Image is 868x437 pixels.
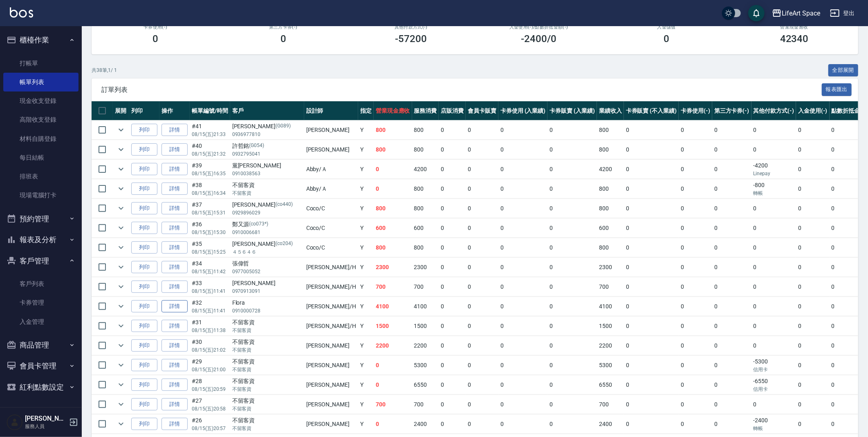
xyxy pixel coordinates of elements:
button: 列印 [131,222,157,234]
td: 2300 [597,258,624,277]
div: 不留客資 [232,181,302,190]
a: 詳情 [161,320,188,332]
a: 詳情 [161,418,188,430]
a: 詳情 [161,124,188,136]
td: 0 [796,120,830,140]
td: 0 [796,218,830,238]
td: Abby /Ａ [304,179,358,198]
button: expand row [115,163,127,175]
td: 0 [547,140,597,159]
td: 0 [679,199,712,218]
td: 0 [679,238,712,257]
a: 詳情 [161,261,188,274]
td: 800 [412,199,439,218]
th: 卡券販賣 (入業績) [547,101,597,120]
td: 0 [466,258,498,277]
td: Coco /C [304,218,358,238]
p: (co073*) [249,220,269,229]
td: 0 [679,218,712,238]
a: 帳單列表 [3,73,79,91]
a: 每日結帳 [3,148,79,167]
td: 0 [547,120,597,140]
a: 詳情 [161,398,188,411]
button: expand row [115,281,127,293]
td: 0 [498,160,548,179]
button: expand row [115,261,127,273]
td: 0 [751,218,796,238]
button: expand row [115,379,127,391]
td: -4200 [751,160,796,179]
td: 0 [374,160,412,179]
a: 客戶列表 [3,274,79,293]
a: 現金收支登錄 [3,91,79,110]
td: 0 [751,258,796,277]
td: 0 [624,258,679,277]
div: 張偉哲 [232,259,302,268]
p: 不留客資 [232,190,302,197]
td: 0 [624,120,679,140]
th: 營業現金應收 [374,101,412,120]
div: [PERSON_NAME] [232,279,302,288]
td: 0 [498,120,548,140]
a: 排班表 [3,167,79,186]
td: 0 [439,160,466,179]
td: #35 [190,238,230,257]
button: expand row [115,359,127,371]
td: 700 [597,277,624,297]
td: 0 [498,297,548,316]
button: 列印 [131,398,157,411]
button: 櫃檯作業 [3,29,79,51]
td: 0 [547,258,597,277]
button: 列印 [131,261,157,274]
button: 列印 [131,163,157,176]
button: 商品管理 [3,334,79,356]
td: 0 [466,199,498,218]
p: 08/15 (五) 16:35 [192,170,228,177]
td: 800 [597,199,624,218]
td: Y [358,277,374,297]
td: 800 [597,179,624,198]
p: 0977005052 [232,268,302,275]
td: 0 [547,160,597,179]
button: 登出 [827,6,858,21]
td: Y [358,199,374,218]
td: 0 [712,120,751,140]
button: 列印 [131,183,157,195]
th: 業績收入 [597,101,624,120]
td: 0 [751,238,796,257]
p: ４５６４６ [232,248,302,256]
td: 0 [547,238,597,257]
h3: 0 [153,33,158,45]
button: expand row [115,300,127,312]
td: 0 [712,140,751,159]
td: 0 [439,277,466,297]
p: 0970913091 [232,288,302,295]
p: 0936977810 [232,131,302,138]
a: 詳情 [161,183,188,195]
td: 0 [679,160,712,179]
td: Y [358,258,374,277]
td: 0 [751,277,796,297]
div: [PERSON_NAME] [232,201,302,209]
td: 0 [439,179,466,198]
td: 0 [751,199,796,218]
td: 0 [466,140,498,159]
td: 0 [466,179,498,198]
td: 600 [374,218,412,238]
td: #37 [190,199,230,218]
td: [PERSON_NAME] /H [304,297,358,316]
h2: 其他付款方式(-) [357,25,465,30]
button: 列印 [131,143,157,156]
a: 詳情 [161,241,188,254]
button: save [748,5,765,21]
td: 0 [624,297,679,316]
td: 0 [679,277,712,297]
button: 列印 [131,320,157,332]
th: 會員卡販賣 [466,101,498,120]
a: 詳情 [161,222,188,234]
td: 800 [374,120,412,140]
button: 預約管理 [3,208,79,230]
a: 詳情 [161,281,188,293]
p: 0910006681 [232,229,302,236]
td: 0 [374,179,412,198]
